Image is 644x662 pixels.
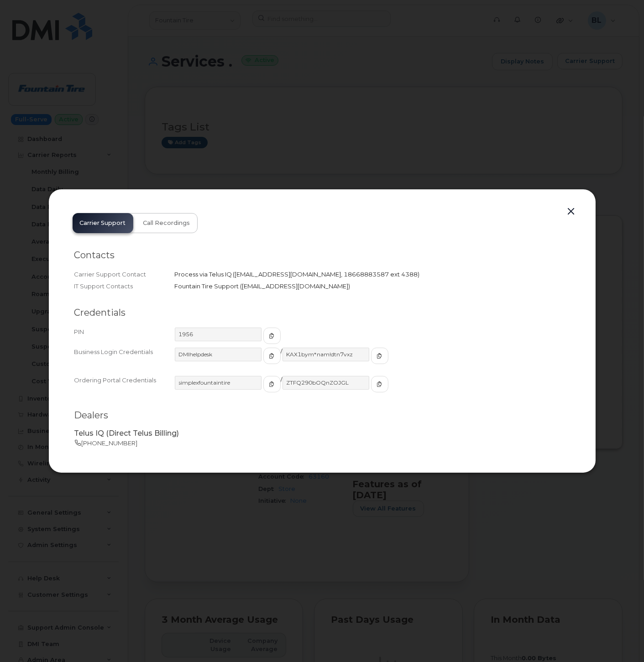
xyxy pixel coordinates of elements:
div: PIN [74,328,175,344]
button: copy to clipboard [371,376,388,392]
iframe: Messenger Launcher [604,622,637,655]
div: / [175,376,570,401]
span: Call Recordings [143,219,190,227]
button: copy to clipboard [263,328,281,344]
span: [EMAIL_ADDRESS][DOMAIN_NAME] [235,271,344,278]
h2: Contacts [74,250,570,261]
div: Ordering Portal Credentials [74,376,175,401]
p: Telus IQ (Direct Telus Billing) [74,428,570,439]
h2: Credentials [74,307,570,318]
span: 18668883587 ext 4388 [344,271,418,278]
div: Business Login Credentials [74,348,175,372]
button: copy to clipboard [263,348,281,364]
p: [PHONE_NUMBER] [74,439,570,448]
span: Process via Telus IQ [175,271,232,278]
div: Fountain Tire Support ([EMAIL_ADDRESS][DOMAIN_NAME]) [175,282,570,291]
div: / [175,348,570,372]
button: copy to clipboard [371,348,388,364]
h2: Dealers [74,410,570,421]
div: IT Support Contacts [74,282,175,291]
div: Carrier Support Contact [74,270,175,279]
button: copy to clipboard [263,376,281,392]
